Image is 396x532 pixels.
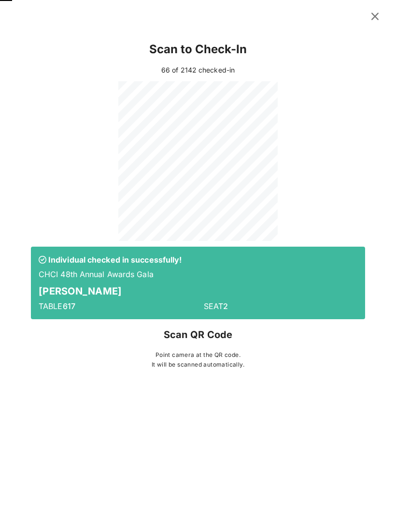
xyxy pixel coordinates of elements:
p: Point camera at the QR code. [31,350,365,360]
p: Individual checked in successfully! [39,254,357,265]
div: 66 of 2142 checked-in [31,65,365,75]
p: [PERSON_NAME] [39,283,357,299]
p: CHCI 48th Annual Awards Gala [39,269,357,280]
span: 2 [223,301,228,311]
p: It will be scanned automatically. [31,360,365,369]
div: TABLE [33,295,198,317]
div: SEAT [198,295,363,317]
div: Scan to Check-In [31,34,365,65]
span: 617 [63,301,75,311]
p: Scan QR Code [31,327,365,342]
